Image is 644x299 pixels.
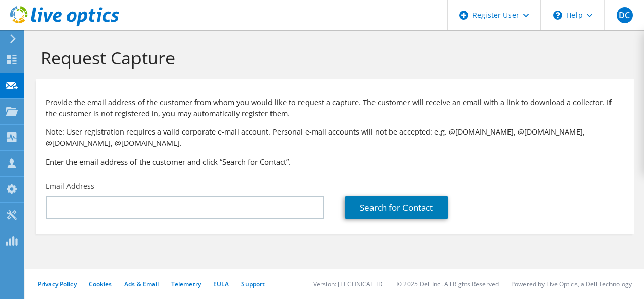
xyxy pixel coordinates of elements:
[46,156,624,168] h3: Enter the email address of the customer and click “Search for Contact”.
[397,280,499,288] li: © 2025 Dell Inc. All Rights Reserved
[38,280,77,288] a: Privacy Policy
[46,126,624,149] p: Note: User registration requires a valid corporate e-mail account. Personal e-mail accounts will ...
[313,280,385,288] li: Version: [TECHNICAL_ID]
[617,7,633,23] span: DC
[345,196,448,219] a: Search for Contact
[213,280,229,288] a: EULA
[511,280,632,288] li: Powered by Live Optics, a Dell Technology
[171,280,201,288] a: Telemetry
[241,280,265,288] a: Support
[41,47,624,69] h1: Request Capture
[46,181,94,191] label: Email Address
[89,280,112,288] a: Cookies
[124,280,159,288] a: Ads & Email
[46,97,624,119] p: Provide the email address of the customer from whom you would like to request a capture. The cust...
[553,11,562,20] svg: \n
